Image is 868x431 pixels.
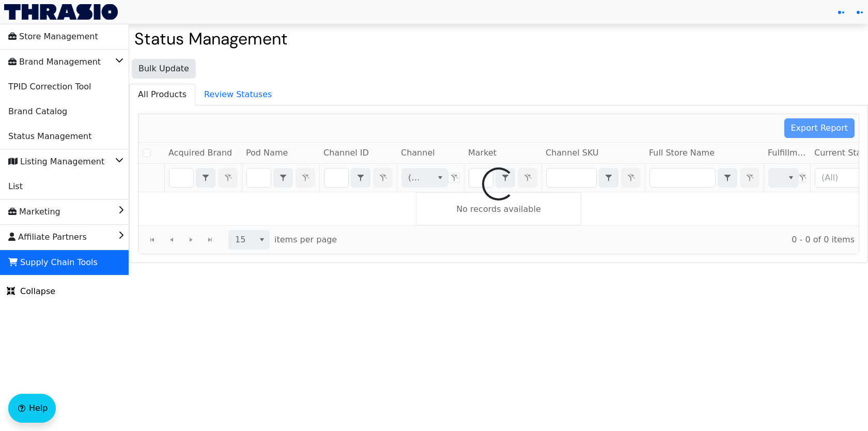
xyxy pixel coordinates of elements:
[8,79,91,95] span: TPID Correction Tool
[8,394,56,423] button: Help floatingactionbutton
[8,229,87,245] span: Affiliate Partners
[130,84,195,105] span: All Products
[8,103,67,120] span: Brand Catalog
[8,178,23,195] span: List
[7,285,55,298] span: Collapse
[8,153,104,170] span: Listing Management
[8,128,91,145] span: Status Management
[134,29,863,49] h2: Status Management
[8,254,98,271] span: Supply Chain Tools
[138,63,189,75] span: Bulk Update
[4,4,118,20] img: Thrasio Logo
[8,204,60,220] span: Marketing
[8,28,98,45] span: Store Management
[196,84,280,105] span: Review Statuses
[29,402,48,414] span: Help
[8,54,101,70] span: Brand Management
[132,59,196,79] button: Bulk Update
